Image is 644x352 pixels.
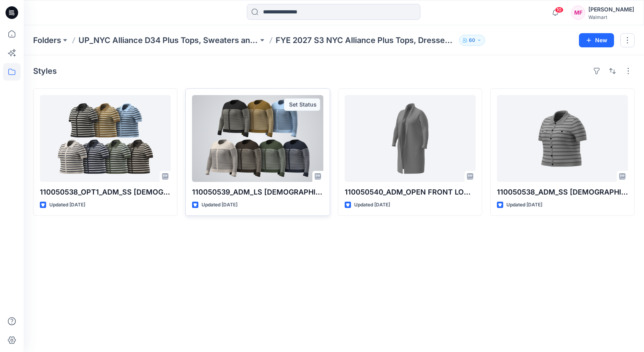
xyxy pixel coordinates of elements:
[49,201,85,209] p: Updated [DATE]
[354,201,390,209] p: Updated [DATE]
[506,201,542,209] p: Updated [DATE]
[40,187,171,198] p: 110050538_OPT1_ADM_SS [DEMOGRAPHIC_DATA] CARDI
[497,95,628,182] a: 110050538_ADM_SS LADY CARDI
[276,35,455,46] p: FYE 2027 S3 NYC Alliance Plus Tops, Dresses & Sweaters
[345,187,476,198] p: 110050540_ADM_OPEN FRONT LONG CARDIGAN
[192,95,323,182] a: 110050539_ADM_LS LADY CARDI
[459,35,485,46] button: 60
[588,14,634,20] div: Walmart
[192,187,323,198] p: 110050539_ADM_LS [DEMOGRAPHIC_DATA] CARDI
[202,201,237,209] p: Updated [DATE]
[497,187,628,198] p: 110050538_ADM_SS [DEMOGRAPHIC_DATA] CARDI
[469,36,475,45] p: 60
[33,66,57,76] h4: Styles
[571,6,585,20] div: MF
[33,35,61,46] a: Folders
[579,33,614,47] button: New
[345,95,476,182] a: 110050540_ADM_OPEN FRONT LONG CARDIGAN
[555,7,564,13] span: 10
[78,35,258,46] a: UP_NYC Alliance D34 Plus Tops, Sweaters and Dresses
[40,95,171,182] a: 110050538_OPT1_ADM_SS LADY CARDI
[588,5,634,14] div: [PERSON_NAME]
